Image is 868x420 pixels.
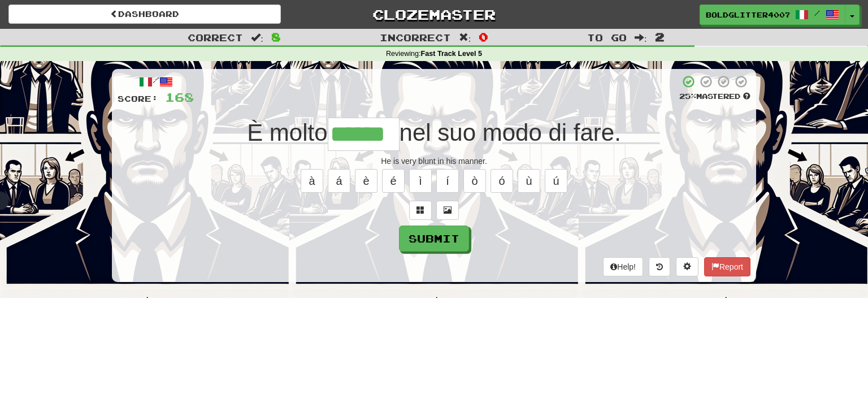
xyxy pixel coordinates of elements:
span: : [459,33,471,42]
button: ú [545,169,567,193]
div: Mastered [679,92,750,102]
button: ò [463,169,486,193]
span: 2 [655,30,665,44]
button: é [382,169,405,193]
button: Submit [399,226,469,252]
a: BoldGlitter4007 / [700,5,845,25]
button: à [301,169,323,193]
div: He is very blunt in his manner. [118,155,750,167]
span: : [251,33,263,42]
span: 8 [271,30,281,44]
button: è [355,169,377,193]
a: Clozemaster [298,5,570,24]
strong: Fast Track Level 5 [421,50,483,58]
div: / [118,75,194,89]
span: È molto [247,119,327,146]
button: Round history (alt+y) [649,257,670,276]
a: Dashboard [8,5,281,24]
span: nel suo modo di fare. [400,119,621,146]
span: 168 [165,90,194,104]
span: 0 [479,30,488,44]
button: ó [491,169,513,193]
button: Help! [603,257,643,276]
button: Report [704,257,750,276]
span: Correct [188,32,243,43]
span: / [814,9,820,17]
span: Score: [118,94,158,103]
span: 25 % [679,92,696,101]
span: BoldGlitter4007 [706,10,789,20]
span: To go [587,32,627,43]
button: á [328,169,350,193]
button: ì [409,169,432,193]
button: Show image (alt+x) [436,201,459,220]
button: ù [518,169,540,193]
span: : [635,33,647,42]
span: Incorrect [380,32,451,43]
button: Switch sentence to multiple choice alt+p [409,201,432,220]
button: í [436,169,459,193]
